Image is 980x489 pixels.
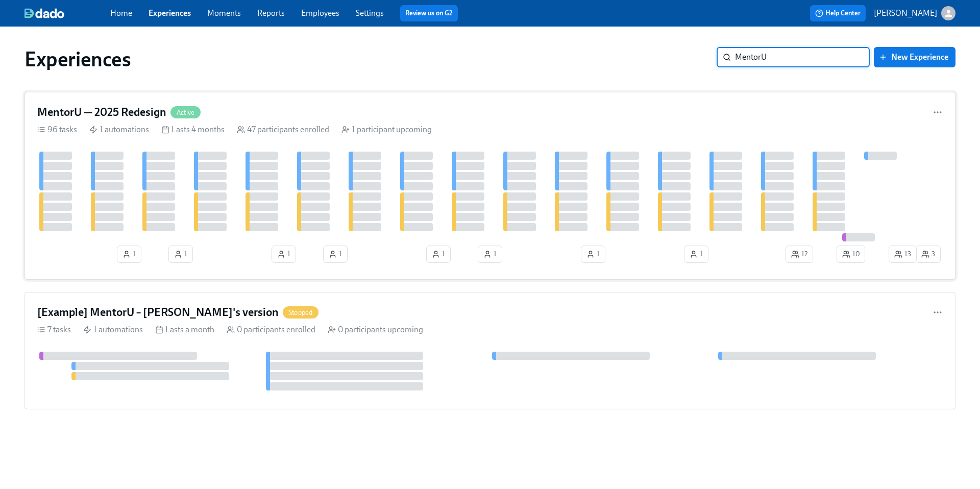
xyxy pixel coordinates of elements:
span: 1 [174,249,187,259]
img: dado [24,8,64,18]
a: Employees [301,8,339,18]
a: MentorU — 2025 RedesignActive96 tasks 1 automations Lasts 4 months 47 participants enrolled 1 par... [24,92,955,280]
span: 3 [921,249,935,259]
div: 0 participants enrolled [227,324,315,335]
h4: MentorU — 2025 Redesign [37,105,166,120]
button: 3 [916,246,941,263]
a: [Example] MentorU – [PERSON_NAME]'s versionStopped7 tasks 1 automations Lasts a month 0 participa... [24,292,955,409]
a: Home [110,8,132,18]
a: Moments [207,8,241,18]
span: 1 [432,249,445,259]
div: 96 tasks [37,124,77,135]
button: Review us on G2 [400,5,458,21]
button: New Experience [874,47,955,67]
div: 47 participants enrolled [237,124,329,135]
p: [PERSON_NAME] [874,8,937,19]
button: 1 [117,246,141,263]
h1: Experiences [24,47,131,71]
button: 1 [426,246,451,263]
div: 1 automations [83,324,143,335]
a: dado [24,8,110,18]
span: 1 [122,249,136,259]
span: 10 [842,249,860,259]
span: 1 [690,249,703,259]
span: 1 [329,249,342,259]
span: 1 [277,249,290,259]
button: 1 [272,246,296,263]
button: 1 [684,246,708,263]
button: 1 [581,246,605,263]
button: 12 [786,246,813,263]
button: 10 [837,246,865,263]
button: 13 [889,246,917,263]
span: Stopped [283,309,318,316]
button: 1 [168,246,193,263]
span: New Experience [881,52,948,62]
button: Help Center [810,5,866,21]
div: Lasts 4 months [161,124,225,135]
a: Experiences [149,8,191,18]
input: Search by name [735,47,870,67]
span: 1 [483,249,497,259]
div: 1 participant upcoming [341,124,432,135]
a: Settings [356,8,384,18]
button: [PERSON_NAME] [874,6,955,20]
a: Reports [257,8,285,18]
button: 1 [323,246,348,263]
span: 1 [586,249,600,259]
span: Help Center [815,8,861,18]
h4: [Example] MentorU – [PERSON_NAME]'s version [37,305,279,320]
span: Active [170,109,201,116]
div: 7 tasks [37,324,71,335]
div: Lasts a month [155,324,214,335]
span: 12 [791,249,807,259]
a: Review us on G2 [405,8,453,18]
div: 1 automations [89,124,149,135]
button: 1 [478,246,502,263]
div: 0 participants upcoming [328,324,423,335]
span: 13 [894,249,911,259]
